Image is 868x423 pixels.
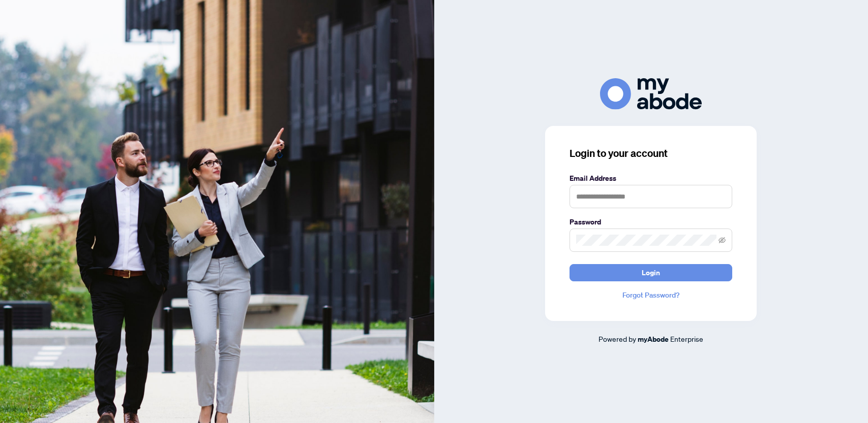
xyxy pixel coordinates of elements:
span: Login [642,265,660,281]
label: Email Address [570,173,732,184]
span: Powered by [598,334,636,343]
img: ma-logo [600,78,702,109]
button: Login [570,264,732,281]
label: Password [570,216,732,227]
span: Enterprise [670,334,703,343]
a: Forgot Password? [570,289,732,301]
a: myAbode [638,334,669,345]
span: eye-invisible [719,237,726,244]
h3: Login to your account [570,146,732,160]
